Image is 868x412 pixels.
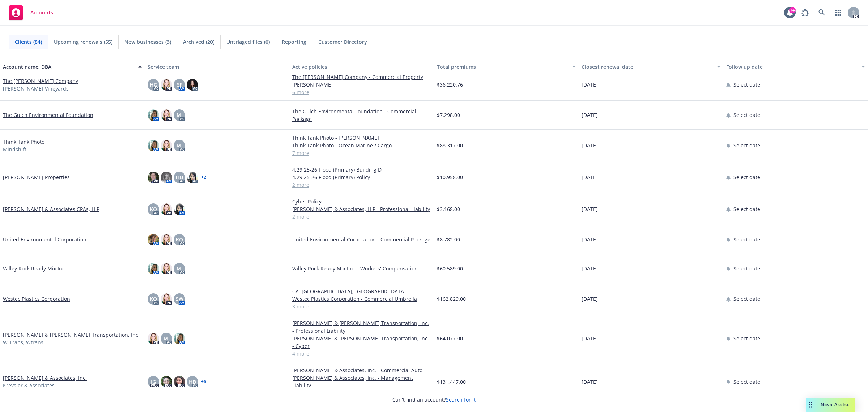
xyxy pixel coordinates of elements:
[821,402,849,408] span: Nova Assist
[831,5,846,20] a: Switch app
[582,265,598,272] span: [DATE]
[733,295,760,303] span: Select date
[161,172,172,183] img: photo
[437,378,466,386] span: $131,447.00
[3,173,70,181] a: [PERSON_NAME] Properties
[3,85,69,92] span: [PERSON_NAME] Vineyards
[292,108,431,123] a: The Gulch Environmental Foundation - Commercial Package
[176,265,183,272] span: MJ
[3,331,140,339] a: [PERSON_NAME] & [PERSON_NAME] Transportation, Inc.
[789,7,796,13] div: 74
[733,142,760,149] span: Select date
[54,38,112,46] span: Upcoming renewals (55)
[582,205,598,213] span: [DATE]
[176,236,183,243] span: KO
[3,382,55,389] span: Kreysler & Associates
[151,378,156,386] span: JG
[161,79,172,91] img: photo
[150,295,157,303] span: KO
[733,81,760,88] span: Select date
[806,398,815,412] div: Drag to move
[437,81,463,88] span: $36,220.76
[292,142,431,149] a: Think Tank Photo - Ocean Marine / Cargo
[437,236,460,243] span: $8,782.00
[437,63,568,71] div: Total premiums
[798,5,812,20] a: Report a Bug
[150,81,157,88] span: HG
[582,111,598,119] span: [DATE]
[582,378,598,386] span: [DATE]
[3,236,86,243] a: United Environmental Corporation
[582,236,598,243] span: [DATE]
[161,140,172,151] img: photo
[733,111,760,119] span: Select date
[292,350,431,357] a: 4 more
[579,58,723,75] button: Closest renewal date
[282,38,306,46] span: Reporting
[437,111,460,119] span: $7,298.00
[292,205,431,213] a: [PERSON_NAME] & Associates, LLP - Professional Liability
[226,38,270,46] span: Untriaged files (0)
[3,111,93,119] a: The Gulch Environmental Foundation
[582,335,598,342] span: [DATE]
[176,173,183,181] span: HB
[3,339,43,346] span: W-Trans, Wtrans
[814,5,829,20] a: Search
[723,58,868,75] button: Follow up date
[3,138,44,146] a: Think Tank Photo
[292,166,431,173] a: 4.29.25-26 Flood (Primary) Building D
[292,181,431,189] a: 2 more
[148,63,286,71] div: Service team
[733,173,760,181] span: Select date
[174,333,185,344] img: photo
[30,10,53,16] span: Accounts
[434,58,579,75] button: Total premiums
[582,173,598,181] span: [DATE]
[582,81,598,88] span: [DATE]
[289,58,434,75] button: Active policies
[145,58,289,75] button: Service team
[437,335,463,342] span: $64,077.00
[733,378,760,386] span: Select date
[174,376,185,387] img: photo
[163,335,170,342] span: MJ
[150,205,157,213] span: KO
[6,3,56,23] a: Accounts
[733,236,760,243] span: Select date
[292,374,431,389] a: [PERSON_NAME] & Associates, Inc. - Management Liability
[806,398,855,412] button: Nova Assist
[201,175,206,180] a: + 2
[148,172,159,183] img: photo
[148,263,159,274] img: photo
[292,88,431,96] a: 6 more
[174,203,185,215] img: photo
[582,142,598,149] span: [DATE]
[292,303,431,310] a: 3 more
[161,203,172,215] img: photo
[292,236,431,243] a: United Environmental Corporation - Commercial Package
[3,205,99,213] a: [PERSON_NAME] & Associates CPAs, LLP
[726,63,857,71] div: Follow up date
[161,376,172,387] img: photo
[292,265,431,272] a: Valley Rock Ready Mix Inc. - Workers' Compensation
[148,333,159,344] img: photo
[446,396,476,403] a: Search for it
[582,295,598,303] span: [DATE]
[292,287,431,295] a: CA, [GEOGRAPHIC_DATA], [GEOGRAPHIC_DATA]
[292,213,431,220] a: 2 more
[148,109,159,121] img: photo
[292,335,431,350] a: [PERSON_NAME] & [PERSON_NAME] Transportation, Inc. - Cyber
[183,38,214,46] span: Archived (20)
[3,77,78,85] a: The [PERSON_NAME] Company
[176,111,183,119] span: MJ
[292,319,431,335] a: [PERSON_NAME] & [PERSON_NAME] Transportation, Inc. - Professional Liability
[189,378,196,386] span: HB
[15,38,42,46] span: Clients (84)
[148,234,159,245] img: photo
[733,265,760,272] span: Select date
[292,173,431,181] a: 4.29.25-26 Flood (Primary) Policy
